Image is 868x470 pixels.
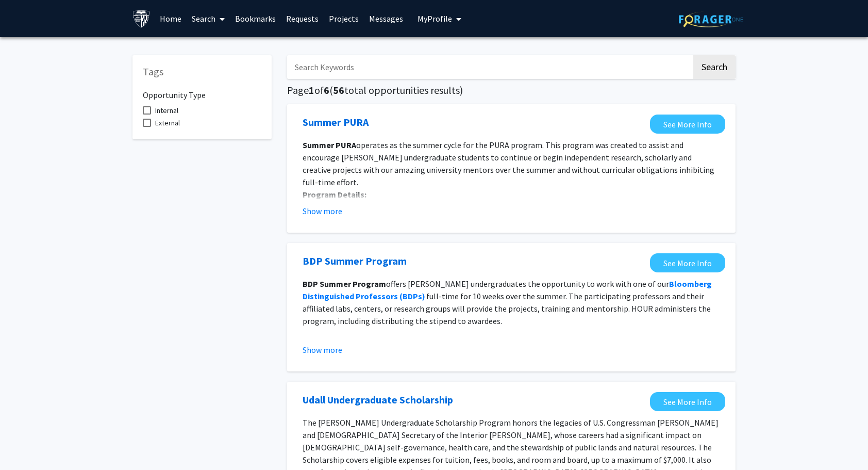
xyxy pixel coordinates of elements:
a: Opens in a new tab [650,392,725,411]
h6: Opportunity Type [143,82,261,100]
span: Internal [155,104,178,117]
a: Opens in a new tab [650,253,725,272]
span: 6 [324,84,329,96]
span: My Profile [418,13,452,24]
a: Opens in a new tab [650,115,725,134]
strong: Summer PURA [303,140,356,150]
span: 1 [309,84,314,96]
a: Opens in a new tab [303,115,369,130]
a: Home [155,1,187,37]
img: ForagerOne Logo [679,11,743,27]
a: Search [187,1,230,37]
p: offers [PERSON_NAME] undergraduates the opportunity to work with one of our full-time for 10 week... [303,278,720,327]
a: Bookmarks [230,1,281,37]
span: operates as the summer cycle for the PURA program. This program was created to assist and encoura... [303,140,714,187]
iframe: Chat [8,424,44,462]
img: Johns Hopkins University Logo [132,10,151,28]
a: Opens in a new tab [303,253,407,269]
span: External [155,117,180,129]
a: Requests [281,1,324,37]
h5: Page of ( total opportunities results) [287,84,736,96]
button: Show more [303,344,342,356]
a: Projects [324,1,364,37]
a: Opens in a new tab [303,392,453,408]
strong: Program Details: [303,189,366,200]
h5: Tags [143,66,261,78]
input: Search Keywords [287,55,692,79]
button: Search [693,55,736,79]
span: 56 [333,84,344,96]
a: Messages [364,1,408,37]
button: Show more [303,205,342,217]
strong: BDP Summer Program [303,279,386,289]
